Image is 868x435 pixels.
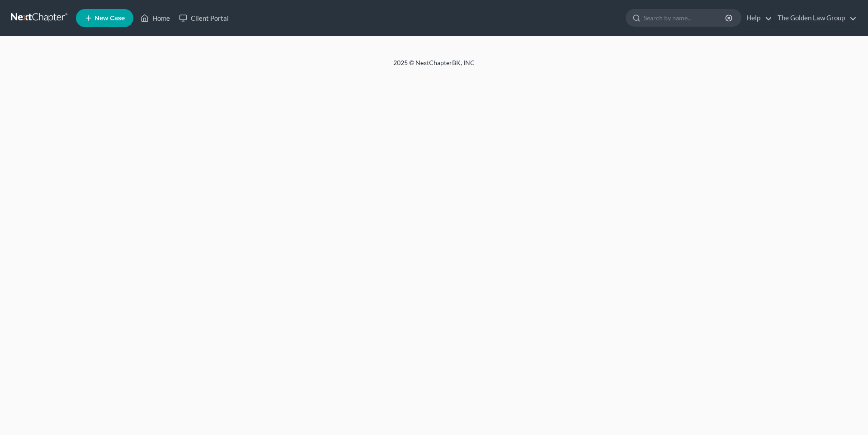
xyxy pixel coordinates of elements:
a: Home [136,10,175,26]
a: Client Portal [175,10,233,26]
div: 2025 © NextChapterBK, INC [176,58,692,75]
a: The Golden Law Group [773,10,857,26]
input: Search by name... [644,9,726,26]
span: New Case [94,15,125,22]
a: Help [742,10,772,26]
